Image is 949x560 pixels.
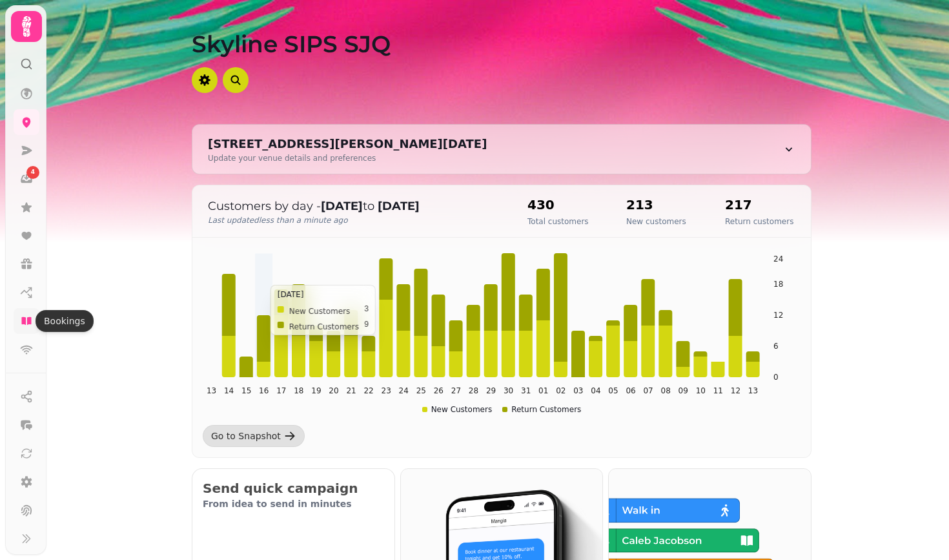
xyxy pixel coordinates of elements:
tspan: 15 [241,386,251,395]
tspan: 17 [276,386,286,395]
p: Total customers [527,216,589,227]
tspan: 12 [731,386,740,395]
tspan: 18 [773,280,783,289]
strong: [DATE] [378,199,420,213]
tspan: 01 [538,386,548,395]
tspan: 13 [748,386,758,395]
tspan: 02 [556,386,566,395]
tspan: 11 [713,386,723,395]
div: [STREET_ADDRESS][PERSON_NAME][DATE] [208,135,487,153]
div: Return Customers [502,404,581,415]
h2: 213 [626,196,686,214]
div: Go to Snapshot [211,430,281,442]
tspan: 13 [207,386,216,395]
tspan: 29 [486,386,496,395]
tspan: 04 [591,386,600,395]
tspan: 21 [346,386,356,395]
div: New Customers [422,404,493,415]
tspan: 03 [573,386,583,395]
tspan: 12 [773,311,783,320]
a: Go to Snapshot [203,425,305,447]
tspan: 25 [416,386,426,395]
tspan: 24 [773,254,783,264]
tspan: 0 [773,373,779,382]
p: Return customers [725,216,793,227]
tspan: 07 [643,386,653,395]
p: From idea to send in minutes [203,497,384,510]
tspan: 14 [224,386,234,395]
tspan: 10 [696,386,706,395]
h2: Send quick campaign [203,479,384,497]
strong: [DATE] [321,199,363,213]
h2: 430 [527,196,589,214]
tspan: 28 [469,386,478,395]
h2: 217 [725,196,793,214]
tspan: 6 [773,342,779,351]
tspan: 09 [679,386,688,395]
p: Customers by day - to [208,197,502,215]
tspan: 05 [608,386,618,395]
tspan: 30 [504,386,513,395]
span: 4 [31,168,35,177]
tspan: 26 [434,386,444,395]
tspan: 18 [294,386,303,395]
div: Update your venue details and preferences [208,153,487,163]
tspan: 27 [451,386,461,395]
tspan: 06 [626,386,635,395]
p: Last updated less than a minute ago [208,215,502,225]
tspan: 19 [311,386,321,395]
tspan: 16 [259,386,269,395]
a: 4 [14,166,39,192]
tspan: 20 [329,386,338,395]
tspan: 22 [363,386,373,395]
tspan: 23 [382,386,391,395]
tspan: 24 [399,386,409,395]
tspan: 08 [661,386,671,395]
div: Bookings [36,310,94,332]
tspan: 31 [521,386,531,395]
p: New customers [626,216,686,227]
